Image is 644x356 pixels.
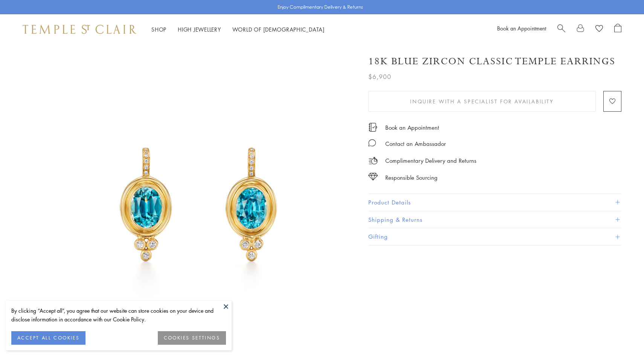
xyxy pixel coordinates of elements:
p: Complimentary Delivery and Returns [385,156,476,165]
a: Book an Appointment [497,24,546,32]
button: Shipping & Returns [368,211,621,228]
a: ShopShop [151,26,166,33]
button: ACCEPT ALL COOKIES [11,331,85,345]
img: icon_appointment.svg [368,123,377,132]
button: Inquire With A Specialist for Availability [368,91,596,112]
a: High JewelleryHigh Jewellery [178,26,221,33]
a: Search [557,24,565,35]
img: MessageIcon-01_2.svg [368,139,376,147]
a: World of [DEMOGRAPHIC_DATA]World of [DEMOGRAPHIC_DATA] [232,26,325,33]
h1: 18K Blue Zircon Classic Temple Earrings [368,55,615,68]
span: Inquire With A Specialist for Availability [410,97,554,106]
img: icon_delivery.svg [368,156,378,165]
a: View Wishlist [595,24,603,35]
div: Responsible Sourcing [385,173,438,182]
div: By clicking “Accept all”, you agree that our website can store cookies on your device and disclos... [11,306,226,324]
nav: Main navigation [151,25,325,34]
button: Product Details [368,194,621,211]
button: Gifting [368,228,621,245]
span: $6,900 [368,72,391,82]
div: Contact an Ambassador [385,139,446,148]
button: COOKIES SETTINGS [158,331,226,345]
a: Book an Appointment [385,123,439,132]
img: 18K Blue Zircon Classic Temple Earrings [49,44,350,345]
img: icon_sourcing.svg [368,173,378,180]
a: Open Shopping Bag [614,24,621,35]
img: Temple St. Clair [23,25,136,34]
p: Enjoy Complimentary Delivery & Returns [278,3,363,11]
